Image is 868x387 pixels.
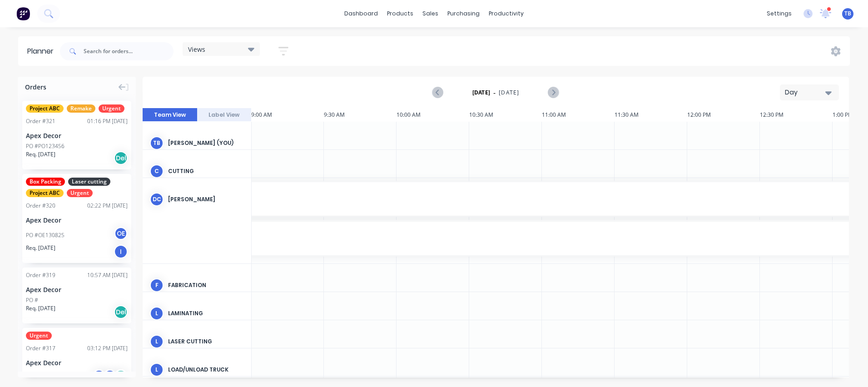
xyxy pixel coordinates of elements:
[26,296,38,304] div: PO #
[472,89,491,97] strong: [DATE]
[114,305,128,319] div: Del
[150,136,164,150] div: TB
[25,82,46,92] span: Orders
[197,108,252,122] button: Label View
[26,244,55,252] span: Req. [DATE]
[687,108,760,122] div: 12:00 PM
[26,131,128,140] div: Apex Decor
[433,87,443,98] button: Previous page
[26,231,64,239] div: PO #OE130825
[324,108,397,122] div: 9:30 AM
[168,139,244,147] div: [PERSON_NAME] (You)
[542,108,615,122] div: 11:00 AM
[26,358,128,367] div: Apex Decor
[484,7,528,20] div: productivity
[469,108,542,122] div: 10:30 AM
[548,87,558,98] button: Next page
[150,278,164,292] div: F
[251,108,324,122] div: 9:00 AM
[150,363,164,377] div: L
[26,215,128,225] div: Apex Decor
[26,178,65,186] span: Box Packing
[168,337,244,346] div: Laser Cutting
[67,189,93,197] span: Urgent
[87,117,128,125] div: 01:16 PM [DATE]
[143,108,197,122] button: Team View
[499,89,519,97] span: [DATE]
[114,245,128,258] div: I
[114,227,128,240] div: OE
[168,195,244,203] div: [PERSON_NAME]
[762,7,796,20] div: settings
[150,335,164,348] div: L
[103,369,117,383] div: F
[26,202,55,210] div: Order # 320
[188,45,205,54] span: Views
[16,7,30,20] img: Factory
[26,104,64,113] span: Project ABC
[87,202,128,210] div: 02:22 PM [DATE]
[493,87,496,98] span: -
[397,108,469,122] div: 10:00 AM
[26,332,52,340] span: Urgent
[26,117,55,125] div: Order # 321
[26,142,64,150] div: PO #PO123456
[168,309,244,318] div: Laminating
[150,307,164,320] div: L
[168,366,244,374] div: Load/Unload Truck
[84,42,174,60] input: Search for orders...
[150,193,164,206] div: DC
[92,369,106,383] div: DC
[168,167,244,175] div: Cutting
[150,164,164,178] div: C
[340,7,382,20] a: dashboard
[26,189,64,197] span: Project ABC
[26,271,55,279] div: Order # 319
[26,150,55,159] span: Req. [DATE]
[67,104,95,113] span: Remake
[26,344,55,352] div: Order # 317
[26,304,55,313] span: Req. [DATE]
[87,344,128,352] div: 03:12 PM [DATE]
[114,151,128,165] div: Del
[780,84,839,100] button: Day
[443,7,484,20] div: purchasing
[68,178,110,186] span: Laser cutting
[760,108,833,122] div: 12:30 PM
[114,369,128,383] div: + 1
[382,7,418,20] div: products
[418,7,443,20] div: sales
[168,281,244,289] div: Fabrication
[785,88,827,97] div: Day
[87,271,128,279] div: 10:57 AM [DATE]
[99,104,124,113] span: Urgent
[615,108,687,122] div: 11:30 AM
[844,10,851,18] span: TB
[27,46,58,57] div: Planner
[26,285,128,294] div: Apex Decor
